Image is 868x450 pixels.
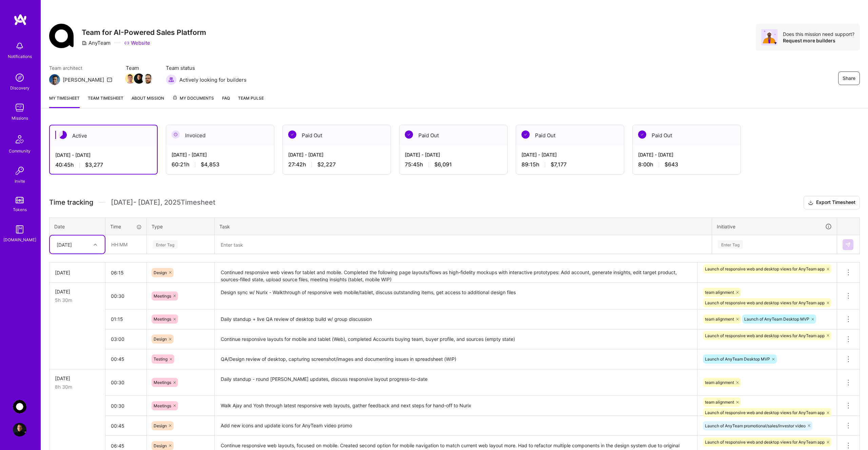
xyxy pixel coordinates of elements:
[744,316,809,322] span: Launch of AnyTeam Desktop MVP
[154,423,167,428] span: Design
[399,125,507,146] div: Paid Out
[172,161,269,168] div: 60:21 h
[13,423,26,436] img: User Avatar
[405,130,413,139] img: Paid Out
[82,39,111,46] div: AnyTeam
[705,400,734,405] span: team alignment
[172,130,180,139] img: Invoiced
[59,131,67,139] img: Active
[434,161,452,168] span: $6,091
[82,28,206,37] h3: Team for AI-Powered Sales Platform
[804,196,860,209] button: Export Timesheet
[808,199,813,206] i: icon Download
[405,151,502,158] div: [DATE] - [DATE]
[13,400,26,413] img: AnyTeam: Team for AI-Powered Sales Platform
[55,151,152,159] div: [DATE] - [DATE]
[126,73,135,84] a: Team Member Avatar
[705,300,825,305] span: Launch of responsive web and desktop views for AnyTeam app
[166,64,246,71] span: Team status
[172,95,214,108] a: My Documents
[215,330,696,349] textarea: Continue responsive layouts for mobile and tablet (Web), completed Accounts buying team, buyer pr...
[215,263,696,282] textarea: Continued responsive web views for tablet and mobile. Completed the following page layouts/flows ...
[55,269,100,276] div: [DATE]
[111,198,215,207] span: [DATE] - [DATE] , 2025 Timesheet
[238,96,264,101] span: Team Pulse
[55,161,152,168] div: 40:45 h
[14,14,27,26] img: logo
[107,77,112,82] i: icon Mail
[143,73,152,84] a: Team Member Avatar
[134,74,144,84] img: Team Member Avatar
[845,242,851,247] img: Submit
[105,264,146,282] input: HH:MM
[105,417,146,435] input: HH:MM
[55,375,100,382] div: [DATE]
[705,356,770,362] span: Launch of AnyTeam Desktop MVP
[633,125,741,146] div: Paid Out
[147,218,215,235] th: Type
[13,223,26,236] img: guide book
[317,161,336,168] span: $2,227
[179,76,246,83] span: Actively looking for builders
[222,95,230,108] a: FAQ
[172,95,214,102] span: My Documents
[238,95,264,108] a: Team Pulse
[154,443,167,448] span: Design
[154,336,167,342] span: Design
[405,161,502,168] div: 75:45 h
[49,64,112,71] span: Team architect
[215,283,696,309] textarea: Design sync w/ Nurix - Walkthrough of responsive web mobile/tablet, discuss outstanding items, ge...
[761,29,777,45] img: Avatar
[705,316,734,322] span: team alignment
[132,95,164,108] a: About Mission
[718,239,743,250] div: Enter Tag
[82,40,87,46] i: icon CompanyGray
[166,74,177,85] img: Actively looking for builders
[288,151,385,158] div: [DATE] - [DATE]
[85,161,103,168] span: $3,277
[154,270,167,275] span: Design
[135,73,143,84] a: Team Member Avatar
[11,423,28,436] a: User Avatar
[16,197,24,203] img: tokens
[11,400,28,413] a: AnyTeam: Team for AI-Powered Sales Platform
[172,151,269,158] div: [DATE] - [DATE]
[665,161,678,168] span: $643
[215,350,696,369] textarea: QA/Design review of desktop, capturing screenshot/images and documenting issues in spreadsheet (WIP)
[13,164,26,178] img: Invite
[3,236,36,243] div: [DOMAIN_NAME]
[705,380,734,385] span: team alignment
[124,39,150,46] a: Website
[154,293,171,299] span: Meetings
[705,290,734,295] span: team alignment
[843,75,855,82] span: Share
[105,397,146,415] input: HH:MM
[126,64,152,71] span: Team
[215,416,696,435] textarea: Add new icons and update icons for AnyTeam video promo
[154,380,171,385] span: Meetings
[166,125,274,146] div: Invoiced
[638,130,646,139] img: Paid Out
[49,74,60,85] img: Team Architect
[9,147,31,155] div: Community
[105,350,146,368] input: HH:MM
[521,130,530,139] img: Paid Out
[13,71,26,84] img: discovery
[215,370,696,395] textarea: Daily standup - round [PERSON_NAME] updates, discuss responsive layout progress-to-date
[13,101,26,115] img: teamwork
[705,333,825,338] span: Launch of responsive web and desktop views for AnyTeam app
[105,373,146,391] input: HH:MM
[215,310,696,329] textarea: Daily standup + live QA review of desktop build w/ group discussion
[105,330,146,348] input: HH:MM
[783,37,854,44] div: Request more builders
[288,161,385,168] div: 27:42 h
[55,383,100,390] div: 8h 30m
[88,95,123,108] a: Team timesheet
[215,396,696,415] textarea: Walk Ajay and Yosh through latest responsive web layouts, gather feedback and next steps for hand...
[516,125,624,146] div: Paid Out
[551,161,567,168] span: $7,177
[49,24,74,48] img: Company Logo
[105,310,146,328] input: HH:MM
[94,243,97,246] i: icon Chevron
[143,74,153,84] img: Team Member Avatar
